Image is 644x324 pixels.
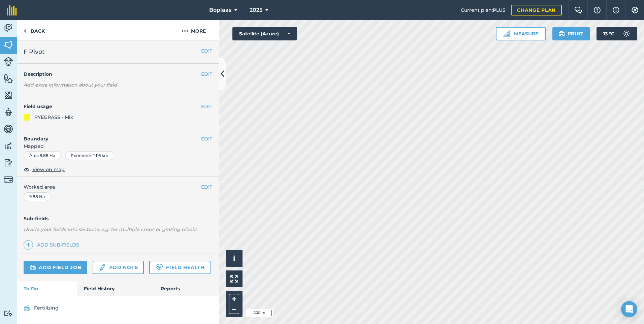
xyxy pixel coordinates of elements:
[4,73,13,84] img: svg+xml;base64,PHN2ZyB4bWxucz0iaHR0cDovL3d3dy53My5vcmcvMjAwMC9zdmciIHdpZHRoPSI1NiIgaGVpZ2h0PSI2MC...
[574,7,582,13] img: Two speech bubbles overlapping with the left bubble in the forefront
[558,30,565,38] img: svg+xml;base64,PHN2ZyB4bWxucz0iaHR0cDovL3d3dy53My5vcmcvMjAwMC9zdmciIHdpZHRoPSIxOSIgaGVpZ2h0PSIyNC...
[229,294,239,304] button: +
[24,304,30,312] img: svg+xml;base64,PD94bWwgdmVyc2lvbj0iMS4wIiBlbmNvZGluZz0idXRmLTgiPz4KPCEtLSBHZW5lcmF0b3I6IEFkb2JlIE...
[24,303,212,314] a: Fertilizing
[201,135,212,142] button: EDIT
[4,23,13,33] img: svg+xml;base64,PD94bWwgdmVyc2lvbj0iMS4wIiBlbmNvZGluZz0idXRmLTgiPz4KPCEtLSBHZW5lcmF0b3I6IEFkb2JlIE...
[99,263,106,271] img: svg+xml;base64,PD94bWwgdmVyc2lvbj0iMS4wIiBlbmNvZGluZz0idXRmLTgiPz4KPCEtLSBHZW5lcmF0b3I6IEFkb2JlIE...
[17,128,201,142] h4: Boundary
[552,27,590,40] button: Print
[201,70,212,78] button: EDIT
[229,304,239,314] button: –
[24,183,212,191] span: Worked area
[503,30,510,37] img: Ruler icon
[24,47,44,57] span: F Pivot
[93,261,144,274] a: Add note
[233,254,235,263] span: i
[17,20,52,40] a: Back
[4,124,13,134] img: svg+xml;base64,PD94bWwgdmVyc2lvbj0iMS4wIiBlbmNvZGluZz0idXRmLTgiPz4KPCEtLSBHZW5lcmF0b3I6IEFkb2JlIE...
[24,240,82,250] a: Add sub-fields
[226,250,243,267] button: i
[24,82,117,88] em: Add extra information about your field
[65,151,114,160] div: Perimeter : 1.116 km
[24,103,201,110] h4: Field usage
[603,27,614,40] span: 13 ° C
[631,7,639,13] img: A cog icon
[4,158,13,168] img: svg+xml;base64,PD94bWwgdmVyc2lvbj0iMS4wIiBlbmNvZGluZz0idXRmLTgiPz4KPCEtLSBHZW5lcmF0b3I6IEFkb2JlIE...
[30,263,36,271] img: svg+xml;base64,PD94bWwgdmVyc2lvbj0iMS4wIiBlbmNvZGluZz0idXRmLTgiPz4KPCEtLSBHZW5lcmF0b3I6IEFkb2JlIE...
[24,165,30,173] img: svg+xml;base64,PHN2ZyB4bWxucz0iaHR0cDovL3d3dy53My5vcmcvMjAwMC9zdmciIHdpZHRoPSIxOCIgaGVpZ2h0PSIyNC...
[209,6,231,14] span: Boplaas
[230,275,238,283] img: Four arrows, one pointing top left, one top right, one bottom right and the last bottom left
[511,5,562,15] a: Change plan
[24,151,61,160] div: Area : 9.88 Ha
[149,261,210,274] a: Field Health
[4,175,13,184] img: svg+xml;base64,PD94bWwgdmVyc2lvbj0iMS4wIiBlbmNvZGluZz0idXRmLTgiPz4KPCEtLSBHZW5lcmF0b3I6IEFkb2JlIE...
[168,20,219,40] button: More
[461,6,506,14] span: Current plan : PLUS
[26,241,31,249] img: svg+xml;base64,PHN2ZyB4bWxucz0iaHR0cDovL3d3dy53My5vcmcvMjAwMC9zdmciIHdpZHRoPSIxNCIgaGVpZ2h0PSIyNC...
[201,183,212,191] button: EDIT
[24,70,212,78] h4: Description
[593,7,601,13] img: A question mark icon
[620,27,633,40] img: svg+xml;base64,PD94bWwgdmVyc2lvbj0iMS4wIiBlbmNvZGluZz0idXRmLTgiPz4KPCEtLSBHZW5lcmF0b3I6IEFkb2JlIE...
[17,281,77,296] a: To-Do
[17,215,219,222] h4: Sub-fields
[4,57,13,66] img: svg+xml;base64,PD94bWwgdmVyc2lvbj0iMS4wIiBlbmNvZGluZz0idXRmLTgiPz4KPCEtLSBHZW5lcmF0b3I6IEFkb2JlIE...
[182,27,188,35] img: svg+xml;base64,PHN2ZyB4bWxucz0iaHR0cDovL3d3dy53My5vcmcvMjAwMC9zdmciIHdpZHRoPSIyMCIgaGVpZ2h0PSIyNC...
[201,103,212,110] button: EDIT
[34,114,73,121] div: RYEGRASS - Mix
[597,27,637,40] button: 13 °C
[4,90,13,100] img: svg+xml;base64,PHN2ZyB4bWxucz0iaHR0cDovL3d3dy53My5vcmcvMjAwMC9zdmciIHdpZHRoPSI1NiIgaGVpZ2h0PSI2MC...
[496,27,546,40] button: Measure
[4,310,13,317] img: svg+xml;base64,PD94bWwgdmVyc2lvbj0iMS4wIiBlbmNvZGluZz0idXRmLTgiPz4KPCEtLSBHZW5lcmF0b3I6IEFkb2JlIE...
[4,141,13,151] img: svg+xml;base64,PD94bWwgdmVyc2lvbj0iMS4wIiBlbmNvZGluZz0idXRmLTgiPz4KPCEtLSBHZW5lcmF0b3I6IEFkb2JlIE...
[621,301,637,317] div: Open Intercom Messenger
[24,192,51,201] div: 9.88 Ha
[613,6,619,14] img: svg+xml;base64,PHN2ZyB4bWxucz0iaHR0cDovL3d3dy53My5vcmcvMjAwMC9zdmciIHdpZHRoPSIxNyIgaGVpZ2h0PSIxNy...
[154,281,219,296] a: Reports
[24,27,27,35] img: svg+xml;base64,PHN2ZyB4bWxucz0iaHR0cDovL3d3dy53My5vcmcvMjAwMC9zdmciIHdpZHRoPSI5IiBoZWlnaHQ9IjI0Ii...
[7,5,17,15] img: fieldmargin Logo
[17,142,219,150] span: Mapped
[4,40,13,50] img: svg+xml;base64,PHN2ZyB4bWxucz0iaHR0cDovL3d3dy53My5vcmcvMjAwMC9zdmciIHdpZHRoPSI1NiIgaGVpZ2h0PSI2MC...
[77,281,154,296] a: Field History
[250,6,262,14] span: 2025
[4,107,13,117] img: svg+xml;base64,PD94bWwgdmVyc2lvbj0iMS4wIiBlbmNvZGluZz0idXRmLTgiPz4KPCEtLSBHZW5lcmF0b3I6IEFkb2JlIE...
[24,226,197,232] em: Divide your fields into sections, e.g. for multiple crops or grazing blocks
[201,47,212,55] button: EDIT
[32,166,65,173] span: View on map
[24,261,87,274] a: Add field job
[232,27,297,40] button: Satellite (Azure)
[24,165,65,173] button: View on map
